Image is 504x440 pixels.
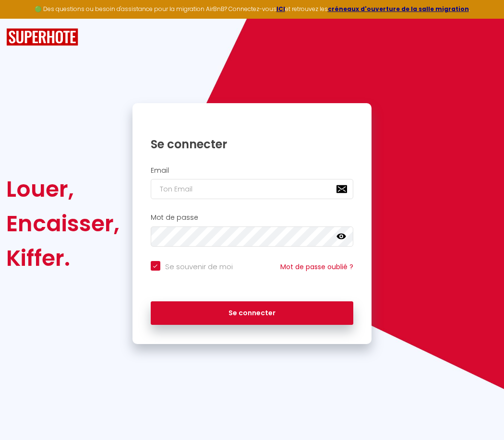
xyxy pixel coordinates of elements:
a: ICI [276,5,285,13]
img: SuperHote logo [6,28,78,46]
button: Se connecter [151,301,354,325]
a: Mot de passe oublié ? [280,262,353,272]
div: Encaisser, [6,206,120,241]
h1: Se connecter [151,137,354,152]
div: Kiffer. [6,241,120,275]
h2: Mot de passe [151,214,354,222]
h2: Email [151,166,354,175]
div: Louer, [6,172,120,206]
input: Ton Email [151,179,354,199]
a: créneaux d'ouverture de la salle migration [328,5,469,13]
